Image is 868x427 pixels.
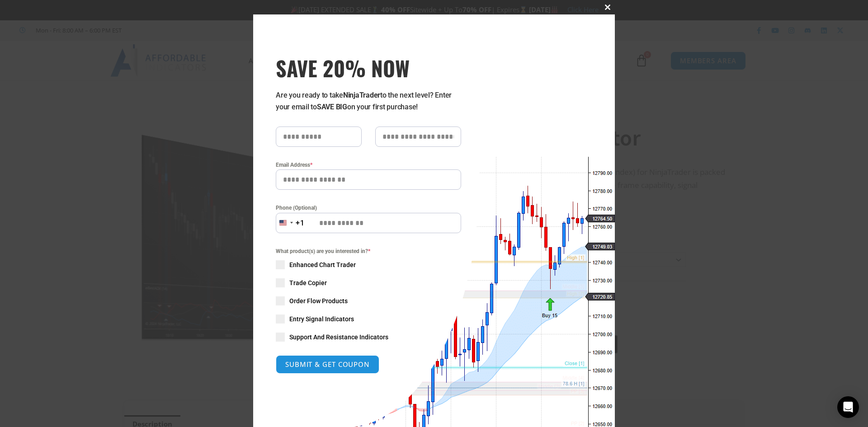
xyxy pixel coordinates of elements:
span: Enhanced Chart Trader [289,260,356,269]
label: Trade Copier [276,278,461,287]
div: Open Intercom Messenger [837,396,859,418]
span: Order Flow Products [289,296,348,305]
label: Entry Signal Indicators [276,314,461,324]
label: Phone (Optional) [276,203,461,212]
label: Email Address [276,160,461,169]
span: Support And Resistance Indicators [289,333,388,342]
span: What product(s) are you interested in? [276,247,461,256]
label: Enhanced Chart Trader [276,260,461,269]
span: Entry Signal Indicators [289,314,354,324]
button: Selected country [276,213,305,233]
label: Support And Resistance Indicators [276,333,461,342]
p: Are you ready to take to the next level? Enter your email to on your first purchase! [276,89,461,113]
span: SAVE 20% NOW [276,55,461,80]
strong: SAVE BIG [317,103,347,111]
button: SUBMIT & GET COUPON [276,355,379,374]
strong: NinjaTrader [343,91,380,99]
label: Order Flow Products [276,296,461,305]
span: Trade Copier [289,278,327,287]
div: +1 [296,217,305,229]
